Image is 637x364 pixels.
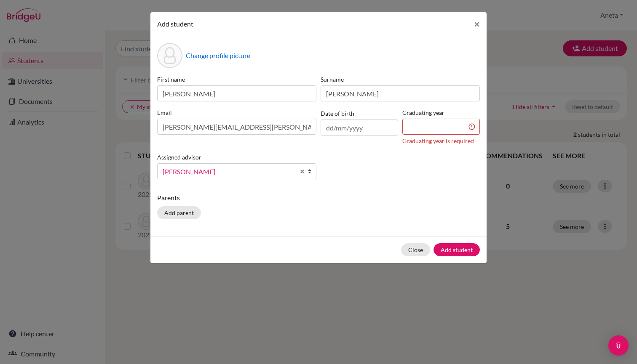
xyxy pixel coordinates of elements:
label: First name [157,75,316,84]
button: Close [401,243,430,256]
span: × [474,18,480,30]
span: Add student [157,20,193,28]
p: Parents [157,193,480,203]
label: Date of birth [321,109,354,118]
label: Email [157,108,316,117]
input: dd/mm/yyyy [321,120,398,136]
button: Add student [434,243,480,256]
label: Assigned advisor [157,153,201,162]
span: [PERSON_NAME] [163,166,295,177]
div: Open Intercom Messenger [608,335,629,356]
div: Graduating year is required [402,136,480,145]
label: Graduating year [402,108,480,117]
label: Surname [321,75,480,84]
div: Profile picture [157,43,182,68]
button: Add parent [157,206,201,219]
button: Close [467,12,487,36]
